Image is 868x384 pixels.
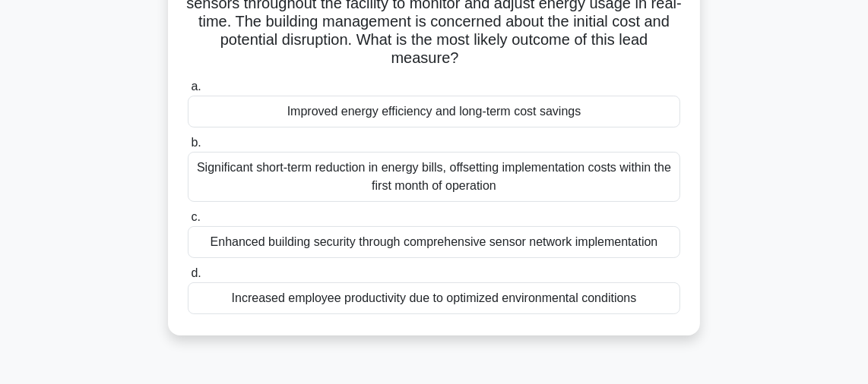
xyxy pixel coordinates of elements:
[191,210,200,223] span: c.
[188,226,680,258] div: Enhanced building security through comprehensive sensor network implementation
[188,96,680,127] div: Improved energy efficiency and long-term cost savings
[188,282,680,314] div: Increased employee productivity due to optimized environmental conditions
[191,136,201,149] span: b.
[191,80,201,93] span: a.
[191,266,201,279] span: d.
[188,152,680,202] div: Significant short-term reduction in energy bills, offsetting implementation costs within the firs...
